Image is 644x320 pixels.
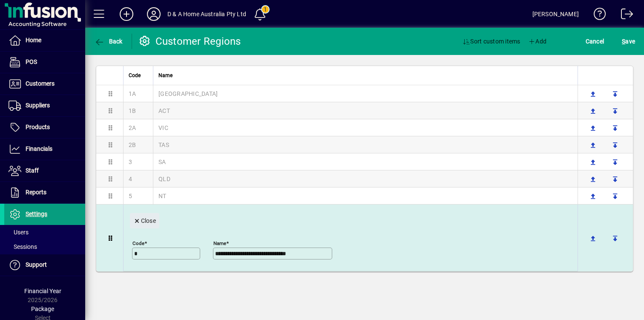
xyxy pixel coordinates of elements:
span: NT [158,193,167,199]
button: Add below [609,138,622,152]
button: Add above [586,104,600,118]
a: Customers [4,73,85,95]
span: Users [9,229,29,236]
span: SA [158,159,166,165]
span: 4 [129,176,132,182]
span: Financials [26,145,52,152]
span: ACT [158,107,170,114]
span: Name [158,71,172,80]
span: Home [26,37,41,43]
span: S [622,38,625,45]
span: Reports [26,189,46,196]
button: Add above [586,155,600,169]
span: 3 [129,159,132,165]
button: Back [92,34,125,49]
a: Staff [4,160,85,182]
span: Add [528,35,546,48]
span: Financial Year [24,288,61,294]
button: Profile [140,6,167,22]
a: Home [4,30,85,51]
span: Suppliers [26,102,50,109]
button: Add [113,6,140,22]
button: Add below [609,104,622,118]
button: Save [620,34,637,49]
span: TAS [158,141,169,148]
a: Sessions [4,239,85,254]
div: Customer Regions [138,35,241,48]
span: [GEOGRAPHIC_DATA] [158,90,218,97]
span: Settings [26,210,47,217]
span: Customers [26,80,55,87]
span: 1A [129,90,136,97]
button: Close [130,213,159,228]
button: Add below [609,231,622,245]
button: Add above [586,172,600,186]
span: 5 [129,193,132,199]
span: Sessions [9,243,37,250]
div: D & A Home Australia Pty Ltd [167,7,246,21]
span: 2A [129,124,136,131]
mat-label: Code [132,240,144,246]
div: [PERSON_NAME] [532,7,579,21]
a: Support [4,254,85,276]
span: VIC [158,124,168,131]
a: Users [4,225,85,239]
a: POS [4,52,85,73]
span: Package [31,306,54,312]
span: Back [94,38,123,45]
button: Add below [609,172,622,186]
span: Cancel [586,35,604,48]
button: Add above [586,138,600,152]
button: Add below [609,121,622,135]
button: Add [524,34,551,49]
button: Add below [609,189,622,203]
mat-label: Name [213,240,226,246]
span: Sort custom items [463,35,520,48]
span: 1B [129,107,136,114]
a: Logout [615,2,633,29]
span: 2B [129,141,136,148]
a: Products [4,117,85,138]
button: Add above [586,189,600,203]
span: Close [133,214,156,228]
button: Cancel [584,34,607,49]
span: POS [26,58,37,65]
a: Knowledge Base [587,2,606,29]
button: Sort custom items [460,34,524,49]
span: Staff [26,167,39,174]
a: Suppliers [4,95,85,116]
span: Support [26,261,47,268]
app-page-header-button: Back [85,34,132,49]
span: ave [622,35,635,48]
button: Add below [609,87,622,101]
span: QLD [158,176,170,182]
span: Code [129,71,141,80]
a: Financials [4,138,85,160]
a: Reports [4,182,85,203]
app-page-header-button: Close [128,216,161,224]
button: Add above [586,121,600,135]
button: Add above [586,87,600,101]
span: Products [26,124,50,130]
button: Add above [586,231,600,245]
button: Add below [609,155,622,169]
